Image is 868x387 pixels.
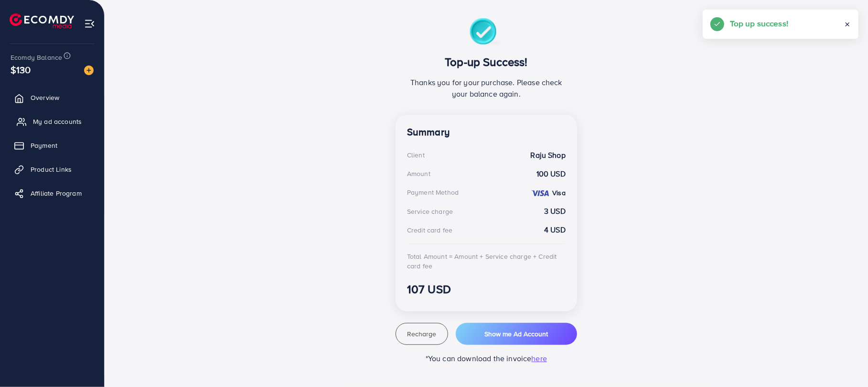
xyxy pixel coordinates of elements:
[11,63,31,77] span: $130
[544,206,566,217] strong: 3 USD
[84,18,95,29] img: menu
[396,323,448,345] button: Recharge
[552,188,566,198] strong: Visa
[7,112,97,131] a: My ad accounts
[531,189,550,197] img: credit
[470,18,504,47] img: success
[31,165,72,174] span: Product Links
[407,126,566,138] h4: Summary
[31,141,57,150] span: Payment
[10,13,74,28] img: logo
[7,184,97,203] a: Affiliate Program
[456,323,577,345] button: Show me Ad Account
[31,188,82,198] span: Affiliate Program
[407,329,436,339] span: Recharge
[11,53,62,62] span: Ecomdy Balance
[484,329,548,339] span: Show me Ad Account
[407,207,453,216] div: Service charge
[84,66,94,75] img: image
[33,117,82,126] span: My ad accounts
[7,88,97,107] a: Overview
[544,224,566,235] strong: 4 USD
[827,344,861,380] iframe: Chat
[407,252,566,271] div: Total Amount = Amount + Service charge + Credit card fee
[531,150,566,161] strong: Raju Shop
[407,150,425,160] div: Client
[407,225,452,235] div: Credit card fee
[7,160,97,179] a: Product Links
[407,169,430,178] div: Amount
[407,55,566,69] h3: Top-up Success!
[407,282,566,296] h3: 107 USD
[396,353,577,364] p: *You can download the invoice
[730,17,788,30] h5: Top up success!
[7,136,97,155] a: Payment
[536,168,566,179] strong: 100 USD
[31,93,59,102] span: Overview
[532,353,547,364] span: here
[407,77,566,100] p: Thanks you for your purchase. Please check your balance again.
[407,188,459,197] div: Payment Method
